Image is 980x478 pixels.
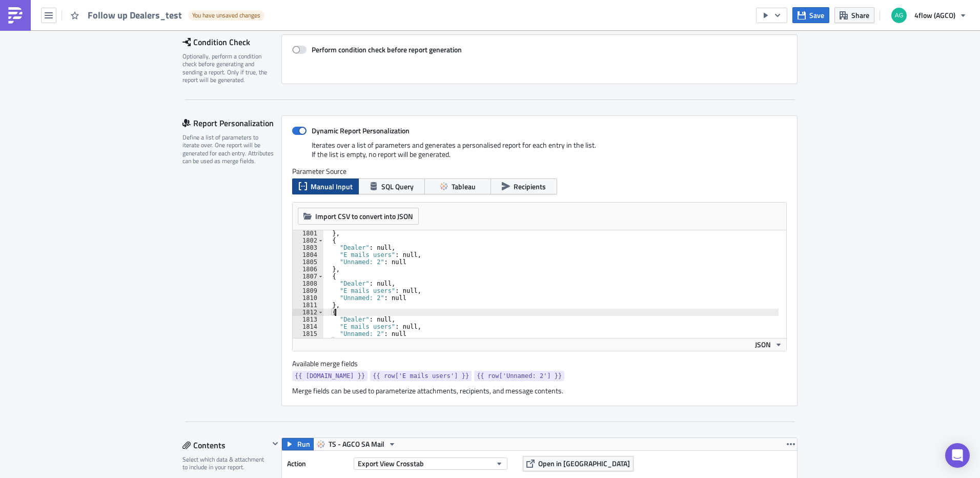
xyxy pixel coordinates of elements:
div: 1811 [293,302,323,309]
div: 1816 [293,337,323,345]
div: 1807 [293,273,323,280]
button: TS - AGCO SA Mail [313,438,400,450]
button: JSON [751,338,786,351]
button: Hide content [269,437,281,450]
div: 1806 [293,266,323,273]
button: Run [282,438,314,450]
span: Open in [GEOGRAPHIC_DATA] [538,458,630,469]
img: PushMetrics [7,7,24,24]
button: Import CSV to convert into JSON [298,208,419,225]
button: Tableau [424,178,491,194]
div: Iterates over a list of parameters and generates a personalised report for each entry in the list... [292,141,787,167]
label: Parameter Source [292,167,787,176]
div: Contents [182,437,269,453]
button: Open in [GEOGRAPHIC_DATA] [523,456,634,471]
button: 4flow (AGCO) [885,4,972,27]
div: 1804 [293,251,323,258]
a: {{ row['Unnamed: 2'] }} [474,371,564,381]
button: Manual Input [292,178,359,194]
span: Tableau [452,181,476,192]
span: JSON [755,339,771,350]
div: 1815 [293,330,323,337]
div: Open Intercom Messenger [945,443,970,468]
span: Import CSV to convert into JSON [315,211,413,222]
span: SQL Query [381,181,414,192]
a: {{ [DOMAIN_NAME] }} [292,371,367,381]
div: Optionally, perform a condition check before generating and sending a report. Only if true, the r... [182,52,275,84]
span: Share [851,10,869,21]
span: TS - AGCO SA Mail [329,438,384,450]
img: Avatar [890,7,908,24]
span: Recipients [514,181,546,192]
div: Merge fields can be used to parameterize attachments, recipients, and message contents. [292,386,787,395]
span: Follow up Dealers_test [88,9,183,22]
button: Export View Crosstab [354,457,507,470]
span: You have unsaved changes [192,11,260,19]
button: Recipients [491,178,557,194]
div: 1809 [293,287,323,294]
label: Action [287,456,349,471]
div: 1808 [293,280,323,287]
div: Define a list of parameters to iterate over. One report will be generated for each entry. Attribu... [182,133,275,165]
strong: Dynamic Report Personalization [312,125,410,136]
div: Report Personalization [182,115,281,131]
span: 4flow (AGCO) [914,10,955,21]
div: Select which data & attachment to include in your report. [182,455,269,471]
div: 1813 [293,316,323,323]
span: Export View Crosstab [358,458,424,469]
div: 1805 [293,258,323,266]
div: 1803 [293,244,323,251]
label: Available merge fields [292,359,369,368]
span: {{ [DOMAIN_NAME] }} [295,371,365,381]
div: 1812 [293,309,323,316]
span: {{ row['Unnamed: 2'] }} [477,371,562,381]
strong: Perform condition check before report generation [312,44,462,55]
div: 1801 [293,230,323,237]
div: 1802 [293,237,323,244]
div: 1810 [293,294,323,302]
span: Run [297,438,310,450]
a: {{ row['E mails users'] }} [370,371,472,381]
button: Save [792,7,829,23]
span: Manual Input [311,181,353,192]
button: Share [834,7,874,23]
span: Save [809,10,824,21]
div: 1814 [293,323,323,330]
span: {{ row['E mails users'] }} [373,371,469,381]
div: Condition Check [182,34,281,50]
button: SQL Query [358,178,425,194]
